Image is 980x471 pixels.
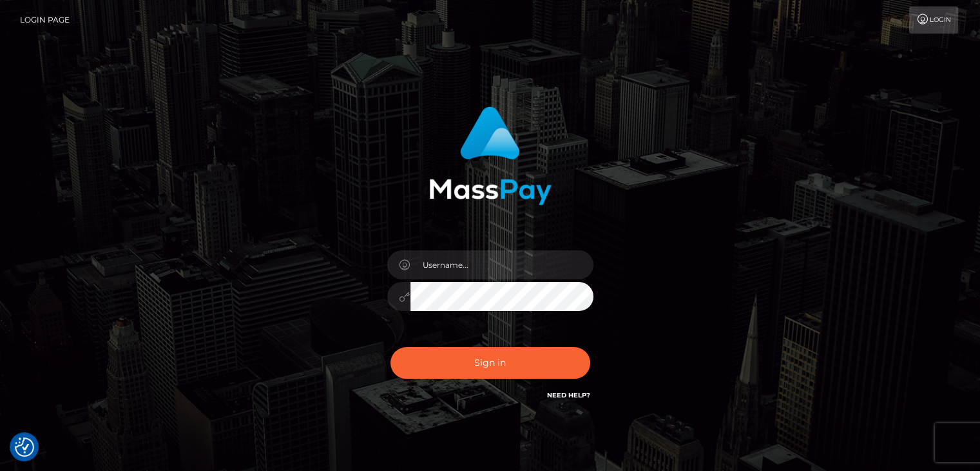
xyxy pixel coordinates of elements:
a: Login [909,6,958,34]
button: Consent Preferences [15,437,34,457]
img: Revisit consent button [15,437,34,457]
a: Login Page [20,6,70,34]
img: MassPay Login [429,106,552,205]
a: Need Help? [547,391,590,399]
input: Username... [410,250,593,279]
button: Sign in [390,347,590,379]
